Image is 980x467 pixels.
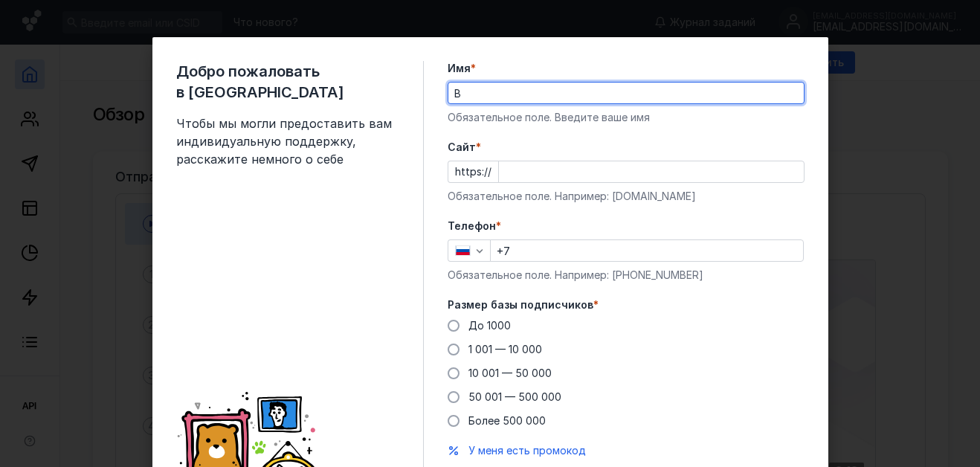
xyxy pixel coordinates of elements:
[448,219,496,233] span: Телефон
[468,367,552,379] span: 10 001 — 50 000
[176,61,399,103] span: Добро пожаловать в [GEOGRAPHIC_DATA]
[468,443,586,458] button: У меня есть промокод
[448,297,593,312] span: Размер базы подписчиков
[448,110,805,125] div: Обязательное поле. Введите ваше имя
[468,444,586,457] span: У меня есть промокод
[448,189,805,204] div: Обязательное поле. Например: [DOMAIN_NAME]
[176,115,399,168] span: Чтобы мы могли предоставить вам индивидуальную поддержку, расскажите немного о себе
[448,140,476,155] span: Cайт
[468,343,542,355] span: 1 001 — 10 000
[468,390,561,403] span: 50 001 — 500 000
[448,268,805,283] div: Обязательное поле. Например: [PHONE_NUMBER]
[448,61,471,76] span: Имя
[468,319,511,332] span: До 1000
[468,414,546,427] span: Более 500 000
